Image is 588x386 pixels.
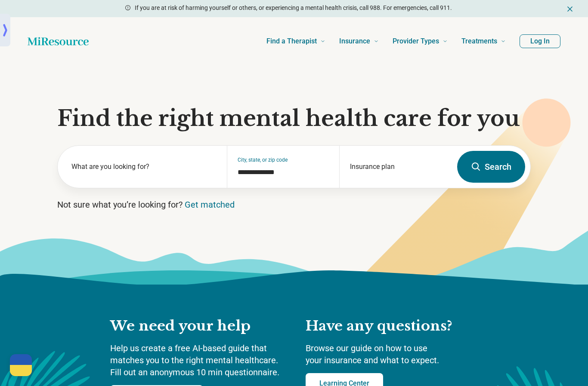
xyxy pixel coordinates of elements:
p: Not sure what you’re looking for? [57,199,531,211]
span: Insurance [339,35,370,47]
p: Browse our guide on how to use your insurance and what to expect. [306,342,478,366]
span: Treatments [461,35,497,47]
a: Find a Therapist [266,24,325,58]
span: Provider Types [393,35,439,47]
h2: Have any questions? [306,317,478,335]
a: Insurance [339,24,379,58]
a: Provider Types [393,24,448,58]
h1: Find the right mental health care for you [57,106,531,132]
a: Home page [28,33,89,50]
p: Help us create a free AI-based guide that matches you to the right mental healthcare. Fill out an... [110,342,288,378]
span: Find a Therapist [266,35,317,47]
label: What are you looking for? [71,162,217,172]
button: Search [457,151,525,183]
h2: We need your help [110,317,288,335]
p: If you are at risk of harming yourself or others, or experiencing a mental health crisis, call 98... [135,3,452,12]
a: Treatments [461,24,506,58]
a: Get matched [185,199,235,210]
button: Dismiss [566,3,574,14]
button: Log In [520,34,560,48]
